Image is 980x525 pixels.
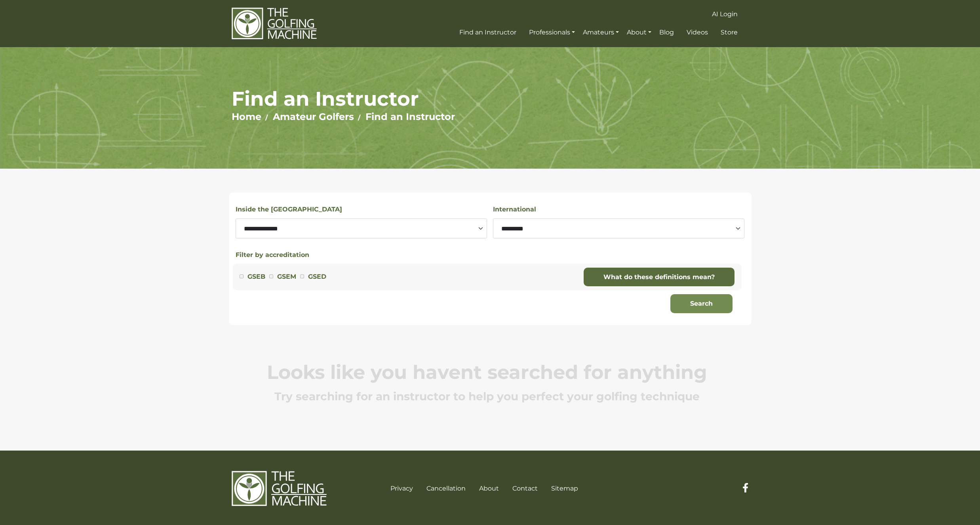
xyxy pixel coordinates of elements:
a: Amateurs [581,25,621,40]
a: What do these definitions mean? [584,268,735,287]
p: Looks like you havent searched for anything [233,361,742,384]
select: Select a country [493,219,744,238]
a: Find an Instructor [365,111,455,122]
a: Blog [657,25,676,40]
a: Cancellation [426,485,466,492]
a: Videos [685,25,710,40]
a: AI Login [710,7,740,21]
span: Blog [659,29,674,36]
a: Home [232,111,261,122]
a: Amateur Golfers [273,111,354,122]
span: AI Login [712,10,738,18]
a: About [625,25,653,40]
a: Sitemap [551,485,578,492]
a: Store [719,25,740,40]
label: GSED [308,272,326,282]
button: Filter by accreditation [236,250,309,260]
label: GSEB [247,272,265,282]
label: Inside the [GEOGRAPHIC_DATA] [236,204,342,215]
img: The Golfing Machine [232,470,327,507]
select: Select a state [236,219,487,238]
a: About [479,485,499,492]
label: International [493,204,536,215]
h1: Find an Instructor [232,87,748,111]
button: Search [670,294,733,313]
a: Privacy [390,485,413,492]
label: GSEM [277,272,296,282]
p: Try searching for an instructor to help you perfect your golfing technique [233,390,742,403]
a: Professionals [527,25,577,40]
span: Videos [687,29,708,36]
a: Find an Instructor [457,25,518,40]
a: Contact [512,485,538,492]
img: The Golfing Machine [232,7,317,40]
span: Find an Instructor [459,29,516,36]
span: Store [721,29,738,36]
